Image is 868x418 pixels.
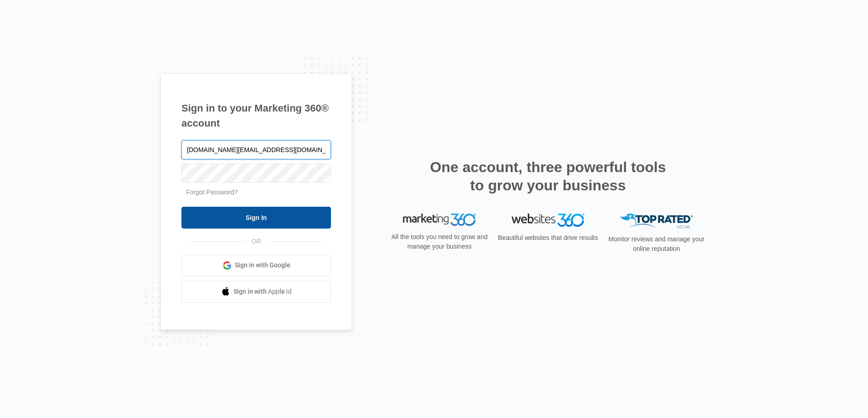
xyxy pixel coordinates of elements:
img: Top Rated Local [620,214,693,229]
input: Sign In [181,207,331,229]
p: Beautiful websites that drive results [497,233,599,243]
input: Email [181,140,331,159]
a: Sign in with Apple Id [181,281,331,303]
a: Sign in with Google [181,255,331,276]
span: Sign in with Apple Id [233,287,292,296]
span: Sign in with Google [235,260,290,270]
p: Monitor reviews and manage your online reputation [605,234,708,254]
h1: Sign in to your Marketing 360® account [181,101,331,131]
img: Marketing 360 [403,214,476,226]
img: Websites 360 [511,214,584,227]
p: All the tools you need to grow and manage your business [388,232,491,251]
span: OR [245,237,268,246]
h2: One account, three powerful tools to grow your business [427,158,669,194]
a: Forgot Password? [186,189,238,196]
